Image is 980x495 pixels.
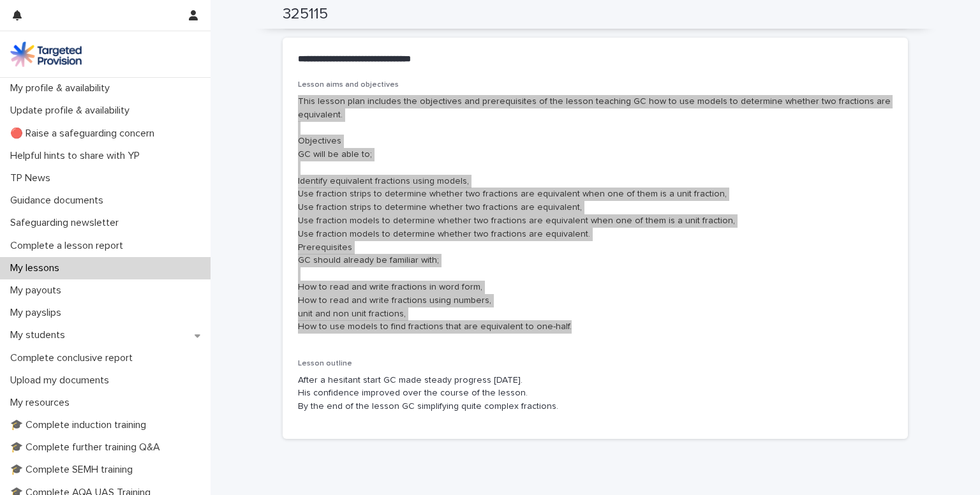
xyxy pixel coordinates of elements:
p: My students [5,329,75,341]
p: My profile & availability [5,82,120,94]
p: This lesson plan includes the objectives and prerequisites of the lesson teaching GC how to use m... [298,95,893,334]
p: 🔴 Raise a safeguarding concern [5,128,165,140]
span: Lesson aims and objectives [298,81,399,89]
h2: 325115 [283,5,328,24]
p: My lessons [5,262,70,274]
p: Safeguarding newsletter [5,217,129,229]
p: My payouts [5,284,71,297]
p: Upload my documents [5,374,119,387]
p: 🎓 Complete further training Q&A [5,441,170,454]
p: Complete conclusive report [5,352,143,364]
p: 🎓 Complete induction training [5,419,156,431]
span: Lesson outline [298,360,352,367]
p: 🎓 Complete SEMH training [5,464,143,476]
p: Helpful hints to share with YP [5,150,150,162]
p: My resources [5,397,80,409]
p: Update profile & availability [5,105,140,117]
p: Complete a lesson report [5,240,133,252]
img: M5nRWzHhSzIhMunXDL62 [10,41,82,67]
p: TP News [5,172,61,184]
p: My payslips [5,307,71,319]
p: After a hesitant start GC made steady progress [DATE]. His confidence improved over the course of... [298,374,893,413]
p: Guidance documents [5,195,114,207]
